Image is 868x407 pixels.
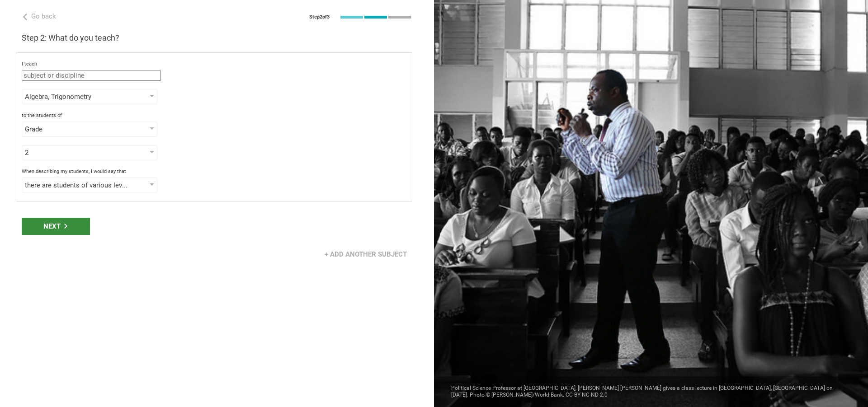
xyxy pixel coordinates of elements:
div: I teach [22,61,406,67]
div: to the students of [22,112,406,119]
div: Grade [25,125,128,134]
span: Go back [31,12,56,20]
div: Algebra, Trigonometry [25,92,128,101]
div: Next [22,218,90,235]
div: Political Science Professor at [GEOGRAPHIC_DATA], [PERSON_NAME] [PERSON_NAME] gives a class lectu... [434,376,868,407]
h3: Step 2: What do you teach? [22,33,412,43]
div: 2 [25,148,128,157]
div: there are students of various level of skill, there are a few that perform well, but the rest are... [25,181,128,190]
input: subject or discipline [22,70,161,81]
div: Step 2 of 3 [309,14,330,20]
div: When describing my students, I would say that [22,168,406,175]
div: + Add another subject [319,246,412,263]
